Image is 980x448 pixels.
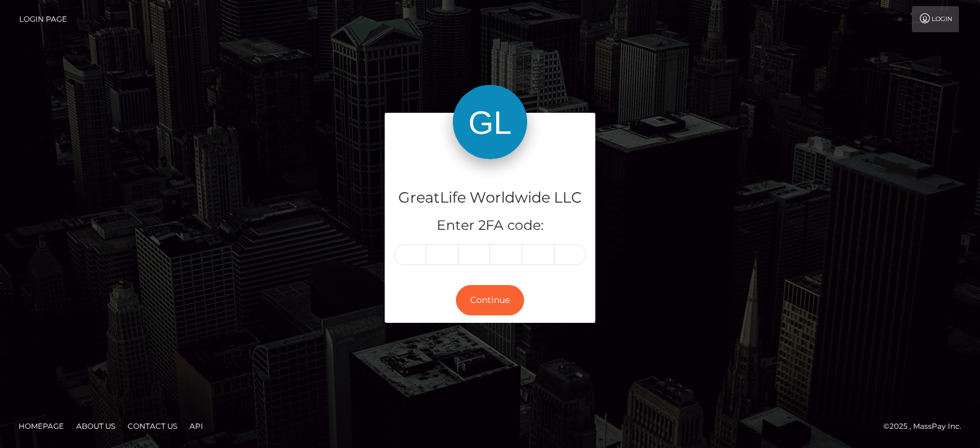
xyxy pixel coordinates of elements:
[456,285,524,315] button: Continue
[394,187,586,209] h4: GreatLife Worldwide LLC
[453,85,527,159] img: GreatLife Worldwide LLC
[883,419,971,433] div: © 2025 , MassPay Inc.
[394,216,586,235] h5: Enter 2FA code:
[123,416,182,436] a: Contact Us
[912,6,959,32] a: Login
[71,416,120,436] a: About Us
[19,6,67,32] a: Login Page
[14,416,69,436] a: Homepage
[185,416,208,436] a: API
